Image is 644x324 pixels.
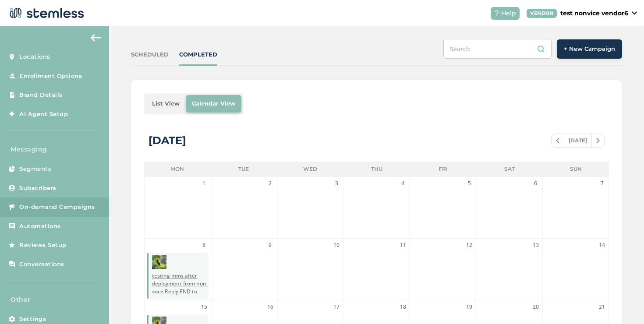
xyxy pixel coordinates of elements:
span: 19 [465,303,474,311]
span: Help [501,9,516,18]
img: icon-chevron-right-bae969c5.svg [596,138,600,143]
span: Brand Details [19,91,63,99]
span: Automations [19,222,61,231]
li: Thu [343,162,410,176]
li: Sat [476,162,543,176]
span: AI Agent Setup [19,110,68,119]
span: Enrollment Options [19,72,82,81]
span: 15 [200,303,209,311]
img: icon-help-white-03924b79.svg [494,11,499,16]
input: Search [443,39,552,59]
span: 10 [332,241,341,250]
span: 5 [465,179,474,188]
li: Tue [211,162,277,176]
li: Mon [144,162,211,176]
span: 7 [598,179,606,188]
iframe: Chat Widget [600,282,644,324]
div: COMPLETED [179,50,217,59]
span: 21 [598,303,606,311]
div: SCHEDULED [131,50,169,59]
img: icon_down-arrow-small-66adaf34.svg [632,11,637,15]
li: Calendar View [186,95,241,113]
span: 8 [200,241,209,250]
span: 14 [598,241,606,250]
span: 18 [399,303,407,311]
span: 12 [465,241,474,250]
span: 16 [266,303,275,311]
span: 4 [399,179,407,188]
li: Wed [277,162,343,176]
p: test nonvice vendor6 [560,9,628,18]
img: logo-dark-0685b13c.svg [7,4,84,22]
span: Conversations [19,260,64,269]
span: 3 [332,179,341,188]
span: 13 [531,241,540,250]
img: RinyFnsn01v1fIU4AF3ofys6YGPV3P5.jpg [152,255,166,269]
li: Fri [410,162,476,176]
span: 6 [531,179,540,188]
span: Subscribers [19,184,57,193]
div: [DATE] [149,133,186,148]
img: glitter-stars-b7820f95.gif [74,105,92,123]
span: 20 [531,303,540,311]
span: On-demand Campaigns [19,203,95,211]
span: [DATE] [564,134,592,147]
span: 1 [200,179,209,188]
span: testing mms after deployment from non-voce Reply END to cancel [152,272,208,303]
img: icon-arrow-back-accent-c549486e.svg [91,34,101,41]
span: 17 [332,303,341,311]
li: List View [146,95,186,113]
span: 11 [399,241,407,250]
span: Segments [19,165,51,173]
span: 2 [266,179,275,188]
span: 9 [266,241,275,250]
li: Sun [542,162,609,176]
div: VENDOR [527,9,557,18]
span: Reviews Setup [19,241,67,250]
span: Settings [19,315,46,324]
span: Locations [19,53,50,61]
span: + New Campaign [564,45,615,53]
img: icon-chevron-left-b8c47ebb.svg [556,138,559,143]
button: + New Campaign [557,39,622,59]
